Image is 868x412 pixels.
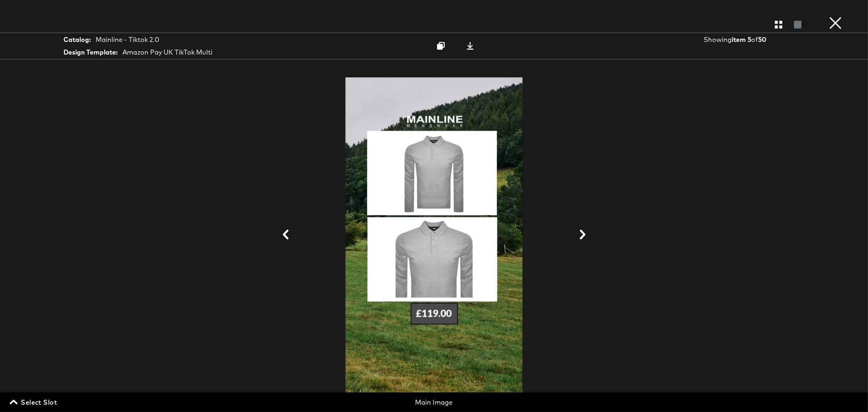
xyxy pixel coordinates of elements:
[758,35,766,44] strong: 50
[8,397,60,408] button: Select Slot
[63,35,91,44] strong: Catalog:
[704,35,791,44] div: Showing of
[96,35,159,44] div: Mainline - Tiktok 2.0
[122,48,212,57] div: Amazon Pay UK TikTok Multi
[63,48,118,57] strong: Design Template:
[11,397,57,408] span: Select Slot
[732,35,751,44] strong: item 5
[294,398,574,407] div: Main Image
